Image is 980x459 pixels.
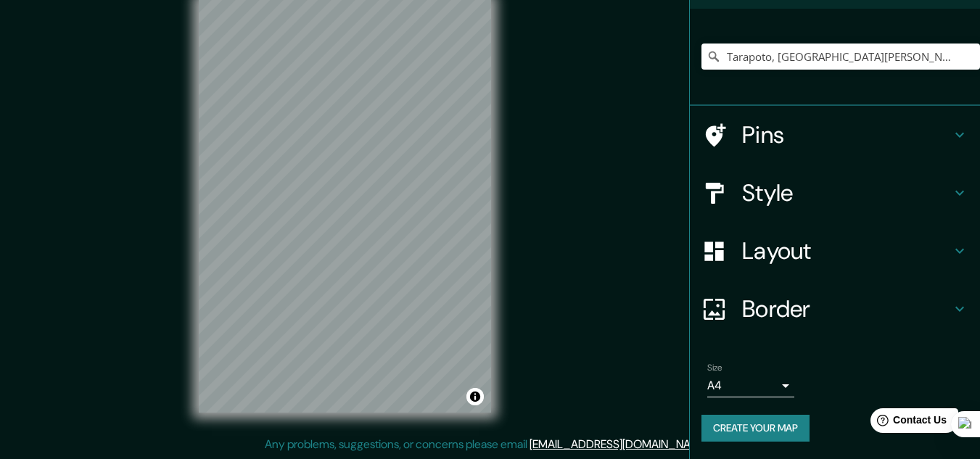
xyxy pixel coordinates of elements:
button: Create your map [701,415,810,442]
h4: Pins [742,120,951,149]
input: Pick your city or area [701,44,980,70]
h4: Border [742,294,951,323]
div: Style [690,164,980,222]
button: Toggle attribution [466,388,484,405]
div: Pins [690,106,980,164]
a: [EMAIL_ADDRESS][DOMAIN_NAME] [530,437,709,452]
div: Layout [690,222,980,280]
div: Border [690,280,980,338]
label: Size [707,362,722,374]
p: Any problems, suggestions, or concerns please email . [265,436,711,453]
h4: Layout [742,236,951,265]
div: A4 [707,374,794,397]
h4: Style [742,178,951,207]
iframe: Help widget launcher [851,402,964,443]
